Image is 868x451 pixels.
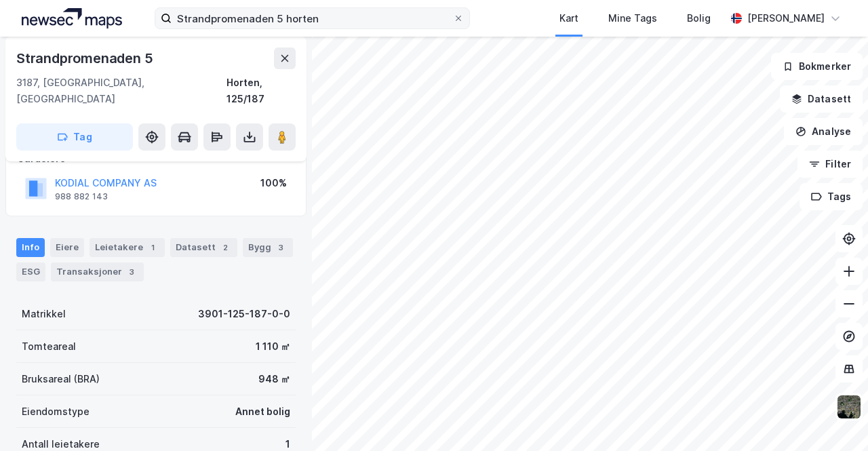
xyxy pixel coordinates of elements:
div: Kart [559,10,578,26]
button: Analyse [784,118,863,145]
div: Eiendomstype [22,404,90,420]
div: Mine Tags [608,10,657,26]
iframe: Chat Widget [800,386,868,451]
div: 100% [260,175,287,191]
button: Tags [800,183,863,210]
div: Tomteareal [22,338,76,355]
div: Transaksjoner [51,262,144,281]
div: ESG [16,262,45,281]
button: Tag [16,123,133,151]
div: Strandpromenaden 5 [16,47,155,69]
div: 988 882 143 [55,191,108,202]
div: 2 [218,241,232,254]
div: Bruksareal (BRA) [22,371,100,387]
div: 3 [125,265,138,279]
input: Søk på adresse, matrikkel, gårdeiere, leietakere eller personer [172,8,453,28]
div: Bygg [243,238,293,257]
div: Annet bolig [235,404,290,420]
div: 3187, [GEOGRAPHIC_DATA], [GEOGRAPHIC_DATA] [16,75,226,107]
div: 1 [146,241,159,254]
div: Matrikkel [22,306,66,322]
div: Horten, 125/187 [226,75,296,107]
div: Leietakere [90,238,165,257]
button: Filter [797,151,863,178]
div: 3 [274,241,288,254]
button: Bokmerker [771,53,863,80]
div: [PERSON_NAME] [747,10,825,26]
button: Datasett [780,85,863,113]
div: 948 ㎡ [258,371,290,387]
div: Bolig [687,10,711,26]
div: 1 110 ㎡ [256,338,290,355]
div: Datasett [170,238,237,257]
div: Eiere [50,238,84,257]
div: Info [16,238,45,257]
img: logo.a4113a55bc3d86da70a041830d287a7e.svg [22,8,122,28]
div: 3901-125-187-0-0 [198,306,290,322]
